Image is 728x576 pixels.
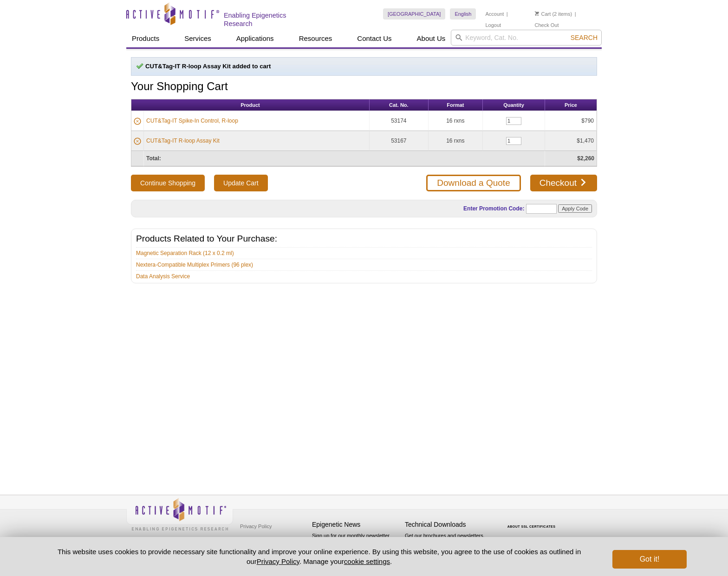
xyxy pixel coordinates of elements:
span: Price [565,102,577,108]
td: $1,470 [545,131,597,151]
a: Download a Quote [426,175,520,191]
td: $790 [545,111,597,131]
li: | [575,8,576,20]
span: Search [571,34,598,41]
p: Get our brochures and newsletters, or request them by mail. [405,532,493,556]
a: About Us [411,30,451,47]
button: Search [568,33,600,42]
span: Product [240,102,260,108]
h2: Products Related to Your Purchase: [136,235,592,243]
a: Privacy Policy [257,557,299,565]
a: Terms & Conditions [238,533,286,547]
a: Contact Us [351,30,397,47]
input: Apply Code [558,204,592,213]
a: Services [179,30,217,47]
a: English [450,8,476,20]
p: This website uses cookies to provide necessary site functionality and improve your online experie... [41,547,597,566]
button: Continue Shopping [131,175,205,191]
td: 53174 [370,111,429,131]
a: Magnetic Separation Rack (12 x 0.2 ml) [136,249,234,257]
p: Sign up for our monthly newsletter highlighting recent publications in the field of epigenetics. [312,532,400,563]
span: Cat. No. [389,102,409,108]
input: Keyword, Cat. No. [451,30,602,46]
td: 53167 [370,131,429,151]
img: Your Cart [535,11,539,16]
p: CUT&Tag-IT R-loop Assay Kit added to cart [136,62,592,71]
td: 16 rxns [429,111,483,131]
a: [GEOGRAPHIC_DATA] [383,8,446,20]
h2: Enabling Epigenetics Research [224,11,315,28]
a: Applications [231,30,279,47]
a: Data Analysis Service [136,272,190,281]
input: Update Cart [214,175,267,191]
a: Account [485,11,504,17]
a: Check Out [535,22,559,28]
table: Click to Verify - This site chose Symantec SSL for secure e-commerce and confidential communicati... [498,511,567,532]
a: Products [126,30,165,47]
button: Got it! [612,550,687,569]
label: Enter Promotion Code: [462,205,524,212]
strong: $2,260 [577,155,594,162]
h1: Your Shopping Cart [131,80,597,94]
h4: Technical Downloads [405,521,493,529]
button: cookie settings [344,557,390,565]
li: (2 items) [535,8,572,20]
td: 16 rxns [429,131,483,151]
a: Cart [535,11,551,17]
a: Checkout [530,175,597,191]
a: CUT&Tag-IT R-loop Assay Kit [146,137,220,145]
a: CUT&Tag-IT Spike-In Control, R-loop [146,117,238,125]
a: Nextera-Compatible Multiplex Primers (96 plex) [136,261,253,269]
a: Privacy Policy [238,519,274,533]
strong: Total: [146,155,161,162]
img: Active Motif, [126,495,233,533]
a: ABOUT SSL CERTIFICATES [507,525,556,528]
a: Logout [485,22,501,28]
span: Format [447,102,464,108]
li: | [507,8,508,20]
h4: Epigenetic News [312,521,400,529]
a: Resources [293,30,338,47]
span: Quantity [503,102,524,108]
